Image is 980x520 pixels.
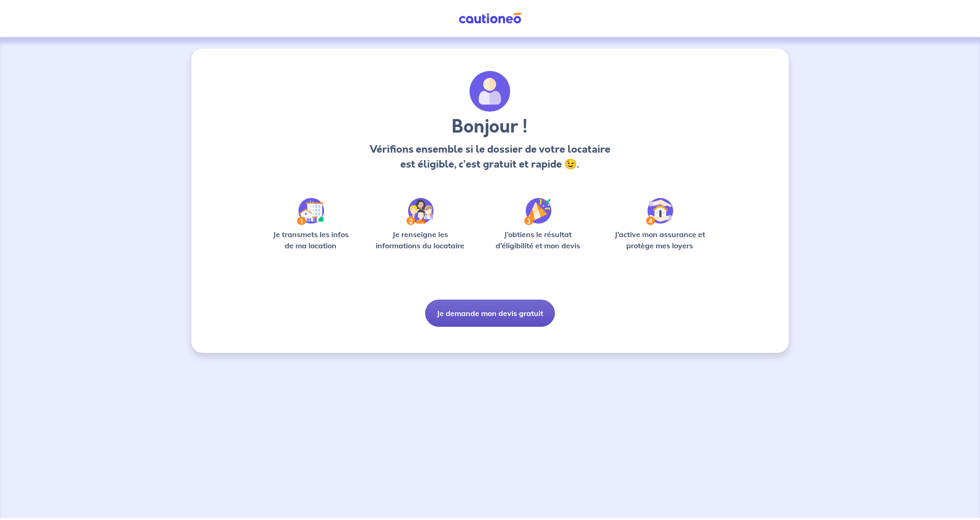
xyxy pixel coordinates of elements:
[367,142,613,172] p: Vérifions ensemble si le dossier de votre locataire est éligible, c’est gratuit et rapide 😉.
[646,198,673,225] img: /static/bfff1cf634d835d9112899e6a3df1a5d/Step-4.svg
[455,13,525,24] img: Cautioneo
[425,300,555,327] button: Je demande mon devis gratuit
[485,229,591,251] p: J’obtiens le résultat d’éligibilité et mon devis
[266,229,355,251] p: Je transmets les infos de ma location
[524,198,552,225] img: /static/f3e743aab9439237c3e2196e4328bba9/Step-3.svg
[469,71,511,112] img: archivate
[297,198,324,225] img: /static/90a569abe86eec82015bcaae536bd8e6/Step-1.svg
[367,116,613,138] h3: Bonjour !
[605,229,714,251] p: J’active mon assurance et protège mes loyers
[406,198,434,225] img: /static/c0a346edaed446bb123850d2d04ad552/Step-2.svg
[370,229,470,251] p: Je renseigne les informations du locataire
